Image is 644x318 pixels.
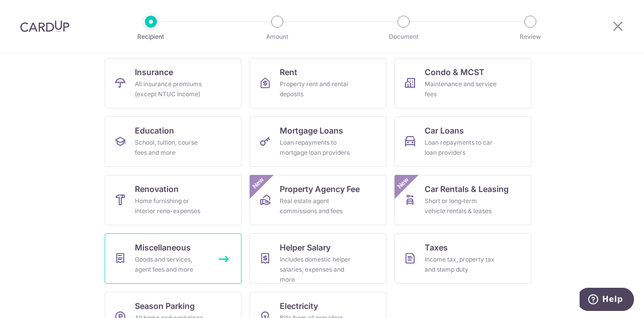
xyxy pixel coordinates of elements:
p: Amount [240,32,314,42]
span: Help [23,7,43,16]
span: Condo & MCST [425,66,485,78]
div: Property rent and rental deposits [280,79,352,99]
span: Car Loans [425,124,464,137]
span: Rent [280,66,297,78]
span: Helper Salary [280,241,331,253]
a: Property Agency FeeReal estate agent commissions and feesNew [250,175,386,225]
span: Property Agency Fee [280,183,360,195]
a: Mortgage LoansLoan repayments to mortgage loan providers [250,116,386,167]
a: Car LoansLoan repayments to car loan providers [394,116,531,167]
a: RenovationHome furnishing or interior reno-expenses [105,175,242,225]
span: Mortgage Loans [280,124,343,137]
span: Car Rentals & Leasing [425,183,509,195]
a: Helper SalaryIncludes domestic helper salaries, expenses and more [250,233,386,284]
p: Review [493,32,568,42]
span: Taxes [425,241,448,253]
div: Maintenance and service fees [425,79,497,99]
a: Condo & MCSTMaintenance and service fees [394,58,531,108]
iframe: Opens a widget where you can find more information [580,288,634,313]
div: Short or long‑term vehicle rentals & leases [425,196,497,216]
div: Includes domestic helper salaries, expenses and more [280,255,352,285]
div: All insurance premiums (except NTUC Income) [135,79,207,99]
a: MiscellaneousGoods and services, agent fees and more [105,233,242,284]
span: Renovation [135,183,179,195]
img: CardUp [20,20,69,32]
div: Loan repayments to mortgage loan providers [280,138,352,158]
span: Education [135,124,174,137]
div: Income tax, property tax and stamp duty [425,255,497,275]
a: TaxesIncome tax, property tax and stamp duty [394,233,531,284]
p: Document [366,32,441,42]
a: RentProperty rent and rental deposits [250,58,386,108]
a: Car Rentals & LeasingShort or long‑term vehicle rentals & leasesNew [394,175,531,225]
div: Goods and services, agent fees and more [135,255,207,275]
span: Season Parking [135,300,195,312]
div: School, tuition, course fees and more [135,138,207,158]
span: Miscellaneous [135,241,191,253]
span: Insurance [135,66,173,78]
div: Home furnishing or interior reno-expenses [135,196,207,216]
p: Recipient [114,32,188,42]
span: New [250,175,267,192]
a: InsuranceAll insurance premiums (except NTUC Income) [105,58,242,108]
a: EducationSchool, tuition, course fees and more [105,116,242,167]
div: Real estate agent commissions and fees [280,196,352,216]
span: Electricity [280,300,318,312]
div: Loan repayments to car loan providers [425,138,497,158]
span: New [395,175,412,192]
